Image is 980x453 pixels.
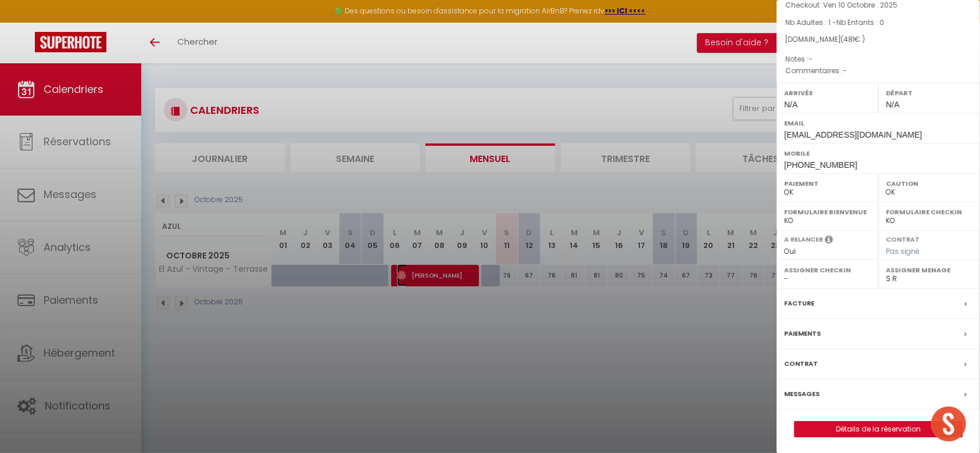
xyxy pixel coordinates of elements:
span: Nb Enfants : 0 [836,17,884,27]
span: N/A [784,100,797,109]
div: [DOMAIN_NAME] [785,34,971,45]
a: Détails de la réservation [795,422,962,437]
label: Contrat [784,358,818,370]
button: Détails de la réservation [794,421,963,437]
label: Email [784,117,972,129]
span: [PHONE_NUMBER] [784,160,857,170]
i: Sélectionner OUI si vous souhaiter envoyer les séquences de messages post-checkout [825,235,833,247]
div: Ouvrir le chat [931,407,966,441]
label: Paiements [784,328,821,340]
label: Contrat [886,235,920,242]
label: Facture [784,297,814,310]
span: N/A [886,100,899,109]
p: Notes : [785,53,971,65]
label: Paiement [784,178,871,189]
span: 481 [843,34,854,44]
label: Mobile [784,148,972,159]
span: [EMAIL_ADDRESS][DOMAIN_NAME] [784,130,922,139]
label: A relancer [784,235,823,245]
label: Assigner Checkin [784,264,871,276]
label: Caution [886,178,972,189]
label: Messages [784,388,820,400]
span: Pas signé [886,246,920,256]
label: Départ [886,87,972,99]
label: Arrivée [784,87,871,99]
label: Assigner Menage [886,264,972,276]
label: Formulaire Checkin [886,206,972,218]
span: - [809,54,813,64]
label: Formulaire Bienvenue [784,206,871,218]
p: Commentaires : [785,65,971,77]
span: ( € ) [840,34,865,44]
span: - [843,66,847,75]
span: Nb Adultes : 1 - [785,17,884,27]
